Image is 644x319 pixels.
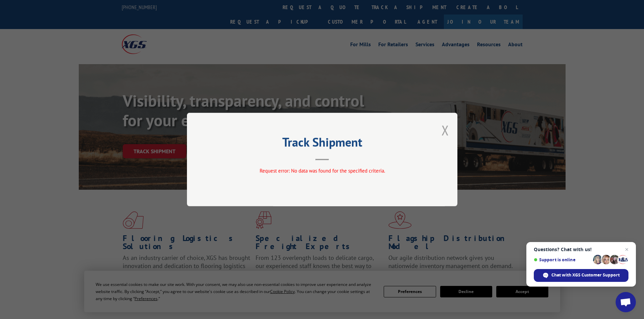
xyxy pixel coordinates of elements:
[534,257,591,262] span: Support is online
[534,269,628,282] span: Chat with XGS Customer Support
[534,247,628,252] span: Questions? Chat with us!
[442,121,449,139] button: Close modal
[551,272,620,278] span: Chat with XGS Customer Support
[221,137,424,150] h2: Track Shipment
[616,292,636,312] a: Open chat
[259,167,385,174] span: Request error: No data was found for the specified criteria.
